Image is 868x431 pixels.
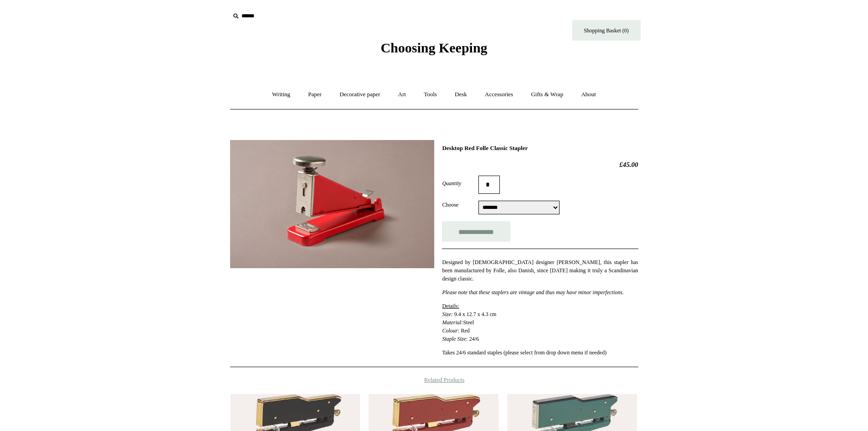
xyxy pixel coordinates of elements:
a: Gifts & Wrap [523,83,571,107]
h1: Desktop Red Folle Classic Stapler [442,145,638,152]
em: Material: [442,319,463,326]
p: 9.4 x 12.7 x 4.3 cm Steel ﻿ Red ﻿ 24/6 [442,302,638,343]
em: Staple Size: [442,336,467,342]
span: Choosing Keeping [380,40,487,55]
em: Please note that these staplers are vintage and thus may have minor imperfections. [442,289,625,296]
a: Tools [416,83,445,107]
a: Art [390,83,414,107]
a: Writing [264,83,298,107]
a: Choosing Keeping [380,47,487,54]
p: Takes 24/6 standard staples (please select from drop down menu if needed) [442,348,638,357]
em: Size: [442,311,452,317]
label: Quantity [442,179,478,187]
span: Details: [442,303,459,309]
a: Decorative paper [331,83,388,107]
p: Designed by [DEMOGRAPHIC_DATA] designer [PERSON_NAME], this stapler has been manufactured by Foll... [442,258,638,283]
a: Shopping Basket (0) [572,20,641,41]
a: Accessories [477,83,521,107]
label: Choose [442,201,478,209]
h4: Related Products [206,376,662,384]
h2: £45.00 [442,161,638,169]
img: Desktop Red Folle Classic Stapler [230,140,434,268]
a: Paper [300,83,330,107]
em: Colour: [442,327,459,334]
a: Desk [447,83,475,107]
a: About [573,83,604,107]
